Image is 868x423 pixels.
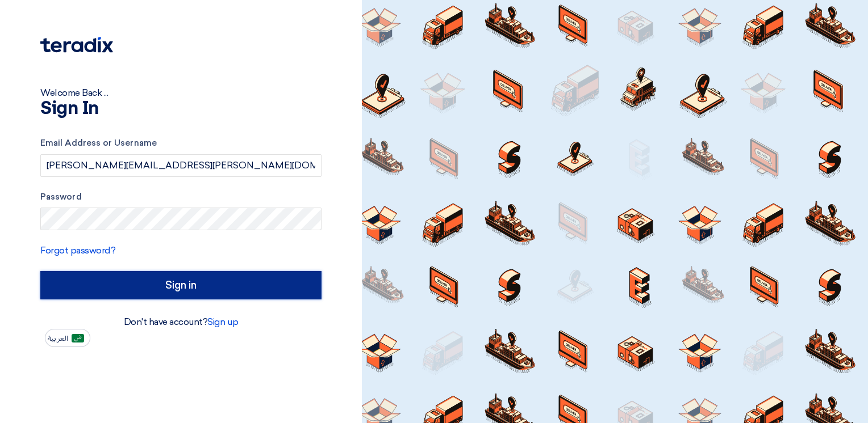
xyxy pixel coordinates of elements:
div: Welcome Back ... [40,86,322,100]
div: Don't have account? [40,315,322,329]
label: Password [40,191,322,204]
a: Sign up [207,316,238,327]
img: Teradix logo [40,37,113,53]
button: العربية [45,329,90,347]
h1: Sign In [40,100,322,118]
label: Email Address or Username [40,137,322,150]
a: Forgot password? [40,245,115,256]
img: ar-AR.png [72,334,84,342]
span: العربية [48,335,68,342]
input: Sign in [40,271,322,299]
input: Enter your business email or username [40,154,322,177]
